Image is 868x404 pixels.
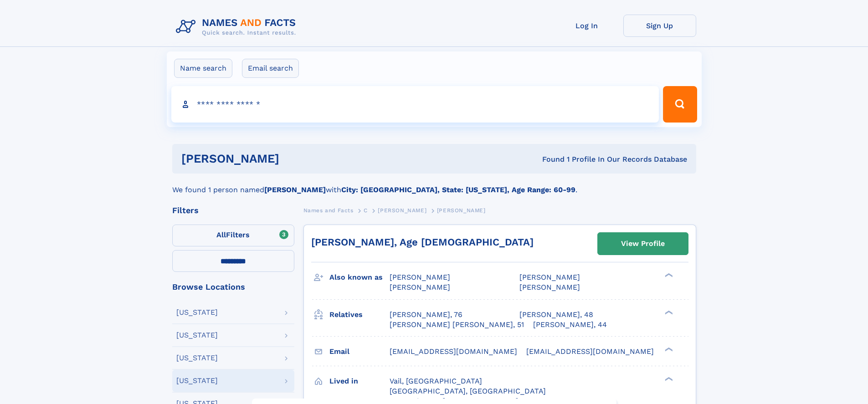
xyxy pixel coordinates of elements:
[378,207,426,214] span: [PERSON_NAME]
[364,205,368,216] a: C
[390,283,450,291] span: [PERSON_NAME]
[329,373,390,389] h3: Lived in
[329,307,390,322] h3: Relatives
[216,230,226,239] span: All
[264,185,326,194] b: [PERSON_NAME]
[390,310,462,320] a: [PERSON_NAME], 76
[519,283,580,291] span: [PERSON_NAME]
[329,344,390,359] h3: Email
[621,233,665,254] div: View Profile
[329,270,390,285] h3: Also known as
[390,347,517,356] span: [EMAIL_ADDRESS][DOMAIN_NAME]
[437,207,486,214] span: [PERSON_NAME]
[172,225,294,246] label: Filters
[176,332,218,339] div: [US_STATE]
[390,273,450,281] span: [PERSON_NAME]
[663,272,673,278] div: ❯
[181,153,411,164] h1: [PERSON_NAME]
[598,233,688,255] a: View Profile
[172,15,303,39] img: Logo Names and Facts
[663,376,673,382] div: ❯
[411,154,687,164] div: Found 1 Profile In Our Records Database
[526,347,654,356] span: [EMAIL_ADDRESS][DOMAIN_NAME]
[533,320,607,330] a: [PERSON_NAME], 44
[176,377,218,384] div: [US_STATE]
[172,206,294,215] div: Filters
[550,15,623,37] a: Log In
[378,205,426,216] a: [PERSON_NAME]
[663,86,697,123] button: Search Button
[341,185,575,194] b: City: [GEOGRAPHIC_DATA], State: [US_STATE], Age Range: 60-99
[364,207,368,214] span: C
[172,174,696,195] div: We found 1 person named with .
[171,86,659,123] input: search input
[519,310,593,320] a: [PERSON_NAME], 48
[311,236,534,248] a: [PERSON_NAME], Age [DEMOGRAPHIC_DATA]
[176,354,218,362] div: [US_STATE]
[519,273,580,281] span: [PERSON_NAME]
[390,320,524,330] a: [PERSON_NAME] [PERSON_NAME], 51
[390,377,482,385] span: Vail, [GEOGRAPHIC_DATA]
[623,15,696,37] a: Sign Up
[174,59,232,78] label: Name search
[172,283,294,291] div: Browse Locations
[663,346,673,352] div: ❯
[303,205,354,216] a: Names and Facts
[663,309,673,315] div: ❯
[176,309,218,316] div: [US_STATE]
[390,387,546,395] span: [GEOGRAPHIC_DATA], [GEOGRAPHIC_DATA]
[242,59,299,78] label: Email search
